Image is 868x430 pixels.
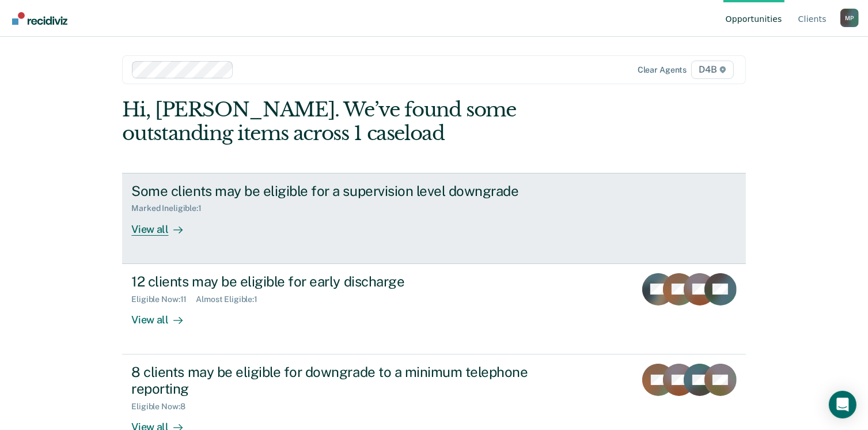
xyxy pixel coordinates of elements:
div: Clear agents [638,65,687,75]
div: 8 clients may be eligible for downgrade to a minimum telephone reporting [131,364,536,397]
a: 12 clients may be eligible for early dischargeEligible Now:11Almost Eligible:1View all [122,264,745,354]
div: View all [131,304,196,326]
span: D4B [691,61,733,79]
div: 12 clients may be eligible for early discharge [131,273,536,290]
div: View all [131,213,196,236]
div: Hi, [PERSON_NAME]. We’ve found some outstanding items across 1 caseload [122,98,621,145]
img: Recidiviz [12,12,67,25]
div: Open Intercom Messenger [829,391,856,418]
div: Eligible Now : 11 [131,295,196,304]
button: Profile dropdown button [840,9,859,27]
div: Eligible Now : 8 [131,402,194,412]
a: Some clients may be eligible for a supervision level downgradeMarked Ineligible:1View all [122,173,745,264]
div: M P [840,9,859,27]
div: Almost Eligible : 1 [196,295,267,304]
div: Marked Ineligible : 1 [131,203,210,213]
div: Some clients may be eligible for a supervision level downgrade [131,183,536,199]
